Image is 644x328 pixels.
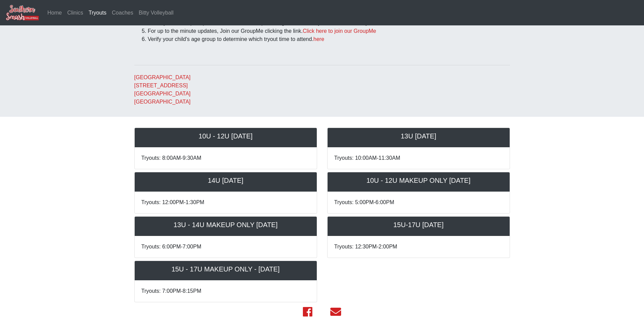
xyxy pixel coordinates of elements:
h5: 13U [DATE] [334,132,503,140]
p: Tryouts: 7:00PM-8:15PM [141,287,310,295]
a: [GEOGRAPHIC_DATA][STREET_ADDRESS][GEOGRAPHIC_DATA][GEOGRAPHIC_DATA] [134,74,191,105]
a: here [313,36,324,42]
a: Tryouts [86,6,109,20]
a: Bitty Volleyball [136,6,176,20]
h5: 15U-17U [DATE] [334,221,503,229]
a: Coaches [109,6,136,20]
p: Tryouts: 6:00PM-7:00PM [141,243,310,251]
img: Southern Smash Volleyball [5,4,39,21]
a: Home [45,6,65,20]
h5: 15U - 17U MAKEUP ONLY - [DATE] [141,265,310,273]
li: For up to the minute updates, Join our GroupMe clicking the link. [148,27,510,35]
p: Tryouts: 5:00PM-6:00PM [334,198,503,206]
h5: 10U - 12U MAKEUP ONLY [DATE] [334,176,503,184]
a: Clinics [65,6,86,20]
a: Click here to join our GroupMe [303,28,376,34]
h5: 10U - 12U [DATE] [141,132,310,140]
p: Tryouts: 12:30PM-2:00PM [334,243,503,251]
p: Tryouts: 12:00PM-1:30PM [141,198,310,206]
p: Tryouts: 8:00AM-9:30AM [141,154,310,162]
li: Verify your child's age group to determine which tryout time to attend. [148,35,510,43]
h5: 13U - 14U MAKEUP ONLY [DATE] [141,221,310,229]
h5: 14U [DATE] [141,176,310,184]
p: Tryouts: 10:00AM-11:30AM [334,154,503,162]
